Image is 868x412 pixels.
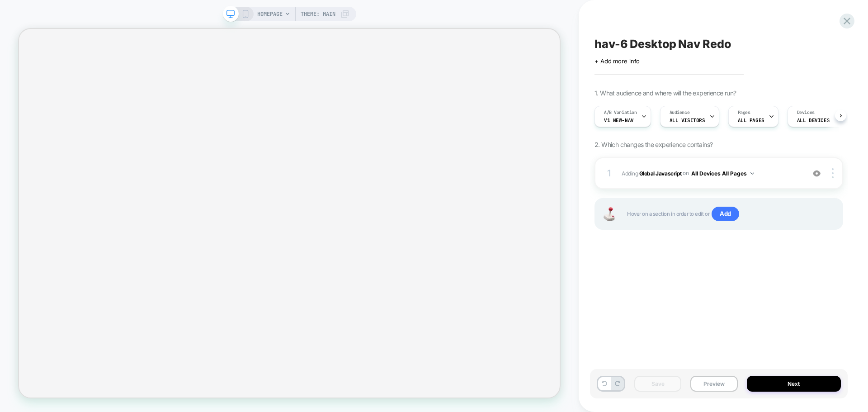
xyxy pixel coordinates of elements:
button: All Devices All Pages [691,168,754,179]
span: Devices [797,109,815,116]
button: Next [747,376,841,392]
span: ALL PAGES [738,117,764,123]
span: All Visitors [670,117,705,123]
span: Hover on a section in order to edit or [627,207,833,221]
button: Save [634,376,681,392]
button: Preview [690,376,737,392]
span: 1. What audience and where will the experience run? [594,89,736,97]
img: close [832,168,834,178]
span: Theme: MAIN [301,7,335,21]
span: HOMEPAGE [257,7,283,21]
span: hav-6 Desktop Nav Redo [594,37,731,51]
img: Joystick [600,207,618,221]
span: ALL DEVICES [797,117,830,123]
span: Pages [738,109,750,116]
div: 1 [604,165,613,181]
b: Global Javascript [639,170,682,176]
img: down arrow [750,172,754,175]
span: v1 new-nav [604,117,634,123]
span: A/B Variation [604,109,637,116]
span: 2. Which changes the experience contains? [594,141,712,148]
span: Audience [670,109,690,116]
span: + Add more info [594,57,640,65]
img: crossed eye [813,170,821,177]
span: Add [712,207,739,221]
span: Adding [622,168,800,179]
span: on [683,168,689,178]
